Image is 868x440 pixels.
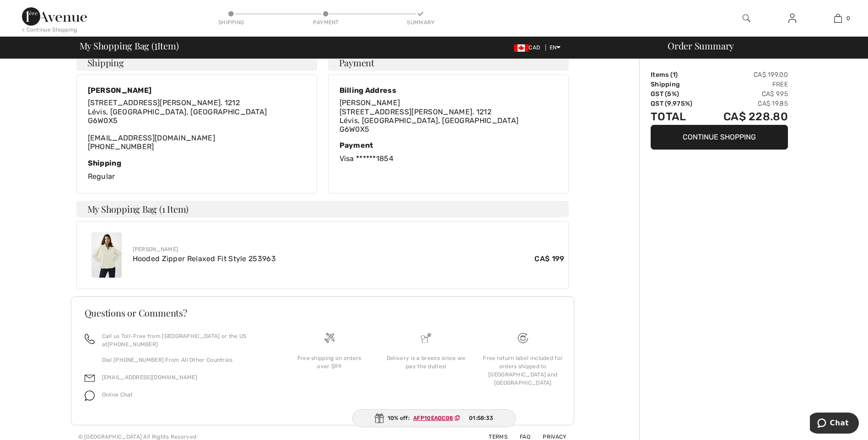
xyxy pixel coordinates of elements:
h4: My Shopping Bag (1 Item) [76,201,569,217]
h4: Shipping [76,54,317,71]
p: Dial [PHONE_NUMBER] From All Other Countries [102,356,270,364]
button: Continue Shopping [651,125,788,150]
h4: Payment [328,54,569,71]
a: FAQ [509,434,530,440]
img: call [85,334,95,344]
img: My Bag [834,13,842,24]
td: Total [651,108,705,125]
div: Shipping [88,159,306,167]
td: Items ( ) [651,70,705,80]
span: [STREET_ADDRESS][PERSON_NAME]. 1212 Lévis, [GEOGRAPHIC_DATA], [GEOGRAPHIC_DATA] G6W0X5 [340,107,519,134]
td: CA$ 19.85 [705,99,788,108]
td: CA$ 228.80 [705,108,788,125]
div: [EMAIL_ADDRESS][DOMAIN_NAME] [PHONE_NUMBER] [88,98,267,151]
a: Terms [478,434,507,440]
div: Payment [340,141,557,150]
h3: Questions or Comments? [85,308,561,317]
img: Hooded Zipper Relaxed Fit Style 253963 [92,232,122,278]
span: 01:58:33 [469,414,493,422]
div: Delivery is a breeze since we pay the duties! [385,354,467,370]
div: [PERSON_NAME] [133,245,565,253]
span: 0 [846,14,850,22]
div: Payment [312,18,340,27]
td: GST (5%) [651,89,705,99]
span: 1 [154,39,157,51]
td: Shipping [651,80,705,89]
span: 1 [673,71,675,79]
a: Hooded Zipper Relaxed Fit Style 253963 [133,254,276,263]
div: Summary [407,18,434,27]
td: CA$ 199.00 [705,70,788,80]
td: QST (9.975%) [651,99,705,108]
a: Sign In [781,13,803,24]
div: Order Summary [657,41,863,50]
img: Free shipping on orders over $99 [324,333,334,343]
p: Call us Toll-Free from [GEOGRAPHIC_DATA] or the US at [102,332,270,349]
div: < Continue Shopping [22,26,77,34]
div: Regular [88,159,306,182]
img: chat [85,391,95,401]
div: [PERSON_NAME] [88,86,267,95]
span: [PERSON_NAME] [340,98,400,107]
span: My Shopping Bag ( Item) [80,41,179,50]
div: Billing Address [340,86,519,95]
iframe: Opens a widget where you can chat to one of our agents [810,413,859,435]
div: 10% off: [352,409,516,427]
a: 0 [815,13,860,24]
img: search the website [743,13,750,24]
a: Privacy [532,434,566,440]
div: Free return label included for orders shipped to [GEOGRAPHIC_DATA] and [GEOGRAPHIC_DATA] [482,354,564,387]
span: CA$ 199 [534,253,564,264]
span: [STREET_ADDRESS][PERSON_NAME]. 1212 Lévis, [GEOGRAPHIC_DATA], [GEOGRAPHIC_DATA] G6W0X5 [88,98,267,124]
img: email [85,373,95,383]
td: CA$ 9.95 [705,89,788,99]
div: Free shipping on orders over $99 [288,354,371,370]
span: EN [550,44,561,51]
div: Shipping [217,18,245,27]
td: Free [705,80,788,89]
img: Delivery is a breeze since we pay the duties! [421,333,431,343]
ins: AFP10EA0C08 [413,415,453,421]
img: Free shipping on orders over $99 [518,333,528,343]
img: My Info [788,13,796,24]
span: CAD [514,44,544,51]
a: [EMAIL_ADDRESS][DOMAIN_NAME] [102,374,197,381]
span: Online Chat [102,392,133,398]
img: Canadian Dollar [514,44,528,52]
a: [PHONE_NUMBER] [108,341,158,348]
img: 1ère Avenue [22,7,87,26]
img: Gift.svg [375,413,384,423]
